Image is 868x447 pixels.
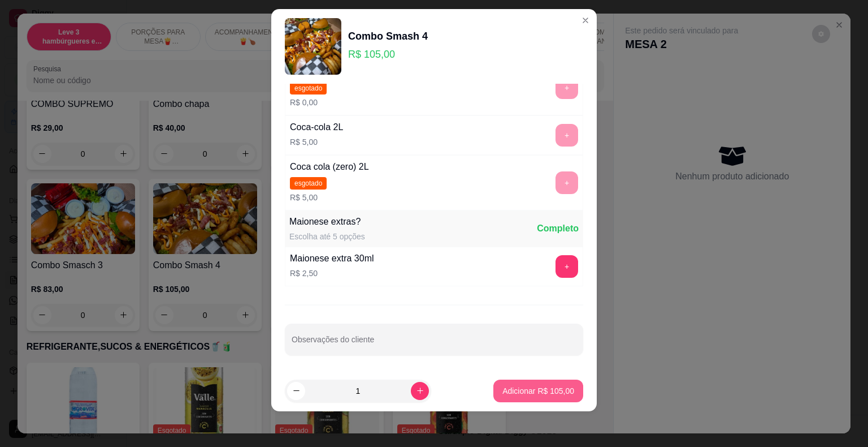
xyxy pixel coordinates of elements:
div: Maionese extra 30ml [290,252,374,265]
p: R$ 2,50 [290,268,374,279]
button: decrease-product-quantity [287,382,305,400]
img: product-image [285,18,341,75]
div: Escolha até 5 opções [289,231,365,242]
p: R$ 5,00 [290,192,369,203]
div: Coca-cola 2L [290,121,343,134]
p: R$ 0,00 [290,97,362,108]
p: Adicionar R$ 105,00 [502,385,574,397]
div: Maionese extras? [289,215,365,229]
p: R$ 5,00 [290,136,343,148]
button: add [555,255,578,278]
span: esgotado [290,82,327,94]
input: Observações do cliente [292,338,576,350]
button: Close [576,11,594,29]
div: Coca cola (zero) 2L [290,160,369,174]
p: R$ 105,00 [348,46,428,62]
div: Combo Smash 4 [348,28,428,44]
div: Completo [537,222,579,235]
button: increase-product-quantity [411,382,429,400]
button: Adicionar R$ 105,00 [493,380,583,402]
span: esgotado [290,177,327,190]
